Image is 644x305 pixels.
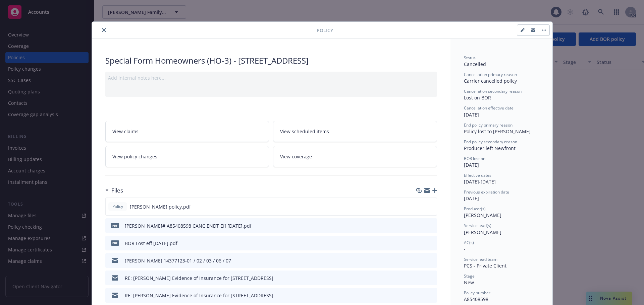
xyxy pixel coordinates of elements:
[111,186,123,195] h3: Files
[464,72,517,77] span: Cancellation primary reason
[428,240,434,247] button: preview file
[464,61,486,67] span: Cancelled
[280,128,329,135] span: View scheduled items
[464,189,509,195] span: Previous expiration date
[273,121,437,142] a: View scheduled items
[100,26,108,34] button: close
[418,275,423,282] button: download file
[125,275,273,282] div: RE: [PERSON_NAME] Evidence of Insurance for [STREET_ADDRESS]
[464,206,486,212] span: Producer(s)
[464,78,517,84] span: Carrier cancelled policy
[112,153,157,160] span: View policy changes
[464,139,517,145] span: End policy secondary reason
[464,296,488,302] span: A85408598
[130,203,191,210] span: [PERSON_NAME] policy.pdf
[111,223,119,228] span: pdf
[317,27,333,34] span: Policy
[125,292,273,299] div: RE: [PERSON_NAME] Evidence of Insurance for [STREET_ADDRESS]
[464,290,490,296] span: Policy number
[112,128,139,135] span: View claims
[464,256,497,262] span: Service lead team
[464,122,513,128] span: End policy primary reason
[428,222,434,229] button: preview file
[418,222,423,229] button: download file
[464,273,475,279] span: Stage
[428,203,434,210] button: preview file
[105,55,437,66] div: Special Form Homeowners (HO-3) - [STREET_ADDRESS]
[464,105,514,111] span: Cancellation effective date
[464,88,522,94] span: Cancellation secondary reason
[428,257,434,264] button: preview file
[464,195,479,202] span: [DATE]
[108,74,434,81] div: Add internal notes here...
[464,223,491,228] span: Service lead(s)
[464,94,491,101] span: Lost on BOR
[111,240,119,245] span: pdf
[125,257,231,264] div: [PERSON_NAME] 14377123-01 / 02 / 03 / 06 / 07
[105,121,269,142] a: View claims
[125,240,177,247] div: BOR Lost eff [DATE].pdf
[418,257,423,264] button: download file
[464,111,479,118] span: [DATE]
[273,146,437,167] a: View coverage
[428,275,434,282] button: preview file
[464,172,539,185] div: [DATE] - [DATE]
[464,246,466,252] span: -
[464,229,501,235] span: [PERSON_NAME]
[464,240,474,245] span: AC(s)
[464,162,479,168] span: [DATE]
[464,128,531,135] span: Policy lost to [PERSON_NAME]
[464,279,474,286] span: New
[417,203,423,210] button: download file
[418,292,423,299] button: download file
[428,292,434,299] button: preview file
[464,156,485,161] span: BOR lost on
[464,145,516,151] span: Producer left Newfront
[464,55,476,61] span: Status
[464,172,491,178] span: Effective dates
[418,240,423,247] button: download file
[105,146,269,167] a: View policy changes
[464,262,506,269] span: PCS - Private Client
[125,222,252,229] div: [PERSON_NAME]# A85408598 CANC ENDT Eff [DATE].pdf
[280,153,312,160] span: View coverage
[111,204,124,210] span: Policy
[105,186,123,195] div: Files
[464,212,501,218] span: [PERSON_NAME]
